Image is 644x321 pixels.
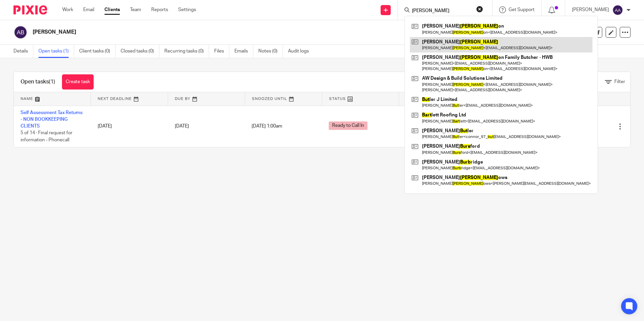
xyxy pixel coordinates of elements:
[288,45,314,58] a: Audit logs
[258,45,283,58] a: Notes (0)
[612,5,623,15] img: svg%3E
[33,29,438,36] h2: [PERSON_NAME]
[49,79,55,84] span: (1)
[329,121,367,130] span: Ready to Call In
[329,97,346,101] span: Status
[13,45,33,58] a: Details
[83,6,94,13] a: Email
[164,45,209,58] a: Recurring tasks (0)
[38,45,74,58] a: Open tasks (1)
[214,45,229,58] a: Files
[509,7,535,12] span: Get Support
[13,25,28,39] img: svg%3E
[13,5,47,14] img: Pixie
[79,45,116,58] a: Client tasks (0)
[151,6,168,13] a: Reports
[21,131,72,143] span: 5 of 14 · Final request for information - Phonecall
[21,78,55,85] h1: Open tasks
[62,74,94,90] a: Create task
[476,6,483,12] button: Clear
[234,45,253,58] a: Emails
[121,45,159,58] a: Closed tasks (0)
[178,6,196,13] a: Settings
[572,6,609,13] p: [PERSON_NAME]
[104,6,120,13] a: Clients
[62,6,73,13] a: Work
[91,106,168,147] td: [DATE]
[614,79,625,84] span: Filter
[252,97,287,101] span: Snoozed Until
[252,124,282,129] span: [DATE] 1:00am
[411,8,472,14] input: Search
[21,110,83,129] a: Self Assessment Tax Returns - NON BOOKKEEPING CLIENTS
[130,6,141,13] a: Team
[175,124,189,129] span: [DATE]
